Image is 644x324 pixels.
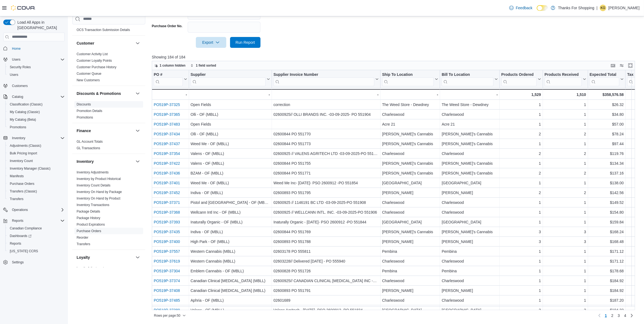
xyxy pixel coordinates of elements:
[8,109,42,115] a: My Catalog (Classic)
[77,197,120,200] a: Inventory On Hand by Product
[154,171,180,175] a: PO519P-37436
[5,142,67,149] button: Adjustments (Classic)
[8,180,37,187] a: Purchase Orders
[382,121,438,127] div: Acre 21
[10,259,65,266] span: Settings
[190,121,270,127] div: Open Fields
[382,72,438,86] button: Ship To Location
[77,59,112,63] a: Customer Loyalty Points
[8,196,65,202] span: Transfers
[77,78,100,82] a: New Customers
[77,255,133,260] button: Loyalty
[382,72,434,77] div: Ship To Location
[134,127,141,134] button: Finance
[154,142,180,146] a: PO519P-37437
[72,101,145,123] div: Discounts & Promotions
[274,101,379,108] div: correction
[544,111,586,118] div: 1
[196,63,216,68] span: 1 field sorted
[134,40,141,46] button: Customer
[154,269,180,273] a: PO519P-37304
[152,24,183,28] label: Purchase Order No.
[10,259,26,266] a: Settings
[77,170,109,174] a: Inventory Adjustments
[8,150,65,157] span: Bulk Pricing Import
[5,123,67,131] button: Promotions
[589,101,624,108] div: $26.32
[12,57,20,62] span: Users
[152,312,188,319] button: Rows per page:50
[154,72,183,77] div: PO #
[1,217,67,225] button: Reports
[1,258,67,266] button: Settings
[8,109,65,115] span: My Catalog (Classic)
[10,189,37,194] span: Transfers (Classic)
[77,140,103,144] a: GL Account Totals
[600,5,606,11] div: Karlee Gendreau
[544,141,586,147] div: 1
[5,180,67,188] button: Purchase Orders
[1,82,67,90] button: Customers
[274,111,379,118] div: 02600925// OLLI BRANDS INC. -03-09-2025- PO 551904
[501,121,541,127] div: 1
[5,188,67,195] button: Transfers (Classic)
[77,28,130,32] a: OCS Transaction Submission Details
[10,241,21,246] span: Reports
[154,200,180,205] a: PO519P-37371
[10,159,33,163] span: Inventory Count
[154,249,180,254] a: PO519P-37557
[154,102,180,107] a: PO519P-37325
[589,72,619,77] div: Expected Total
[382,72,434,86] div: Ship To Location
[77,159,94,164] h3: Inventory
[77,229,101,233] a: Purchase Orders
[544,72,582,77] div: Products Received
[8,240,23,247] a: Reports
[235,40,255,45] span: Run Report
[77,78,100,82] span: New Customers
[5,240,67,247] button: Reports
[8,142,43,149] a: Adjustments (Classic)
[10,102,43,107] span: Classification (Classic)
[274,150,379,157] div: 02600925 // VALENS AGRITECH LTD -03-09-2025-PO 551894
[544,131,586,137] div: 2
[558,5,594,11] p: Thanks For Shopping
[8,124,29,130] a: Promotions
[8,142,65,149] span: Adjustments (Classic)
[507,2,535,13] a: Feedback
[544,72,582,86] div: Products Received
[154,161,180,166] a: PO519P-37422
[154,298,180,303] a: PO519P-37485
[188,62,218,69] button: 1 field sorted
[77,242,90,246] a: Transfers
[501,72,536,77] div: Products Ordered
[154,112,180,117] a: PO519P-37365
[160,63,186,68] span: 1 column hidden
[8,158,65,164] span: Inventory Count
[442,160,498,167] div: [PERSON_NAME]'s Cannabis
[10,83,30,89] a: Customers
[12,46,21,51] span: Home
[1,206,67,214] button: Operations
[190,72,265,77] div: Supplier
[12,260,24,264] span: Settings
[8,71,20,78] a: Users
[442,111,498,118] div: Charleswood
[190,160,270,167] div: Valens - OF (MBLL)
[190,101,270,108] div: Open Fields
[154,181,180,185] a: PO519P-37401
[190,150,270,157] div: Valens - OF (MBLL)
[8,116,65,123] span: My Catalog (Beta)
[77,52,108,56] a: Customer Activity List
[382,150,438,157] div: Charleswood
[501,72,541,86] button: Products Ordered
[134,158,141,165] button: Inventory
[77,266,106,270] a: Loyalty Adjustments
[274,141,379,147] div: 02600844 PO 551773
[609,311,615,320] a: Page 2 of 4
[8,64,33,70] a: Security Roles
[10,144,41,148] span: Adjustments (Classic)
[10,207,30,213] button: Operations
[154,220,180,224] a: PO519P-37393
